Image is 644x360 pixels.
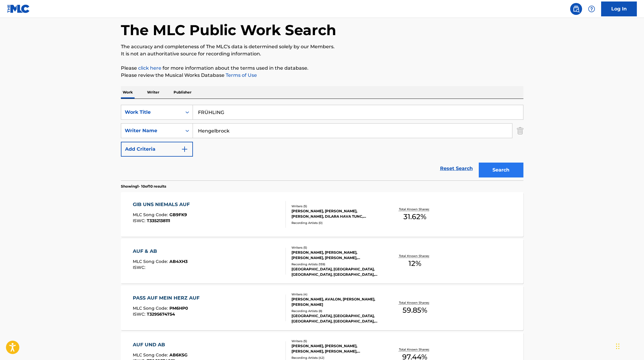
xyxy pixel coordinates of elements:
div: [PERSON_NAME], [PERSON_NAME], [PERSON_NAME], DILARA HAVA TUNC, [PERSON_NAME] [291,208,381,219]
p: Total Known Shares: [399,207,431,211]
div: Writers ( 5 ) [291,245,381,250]
h1: The MLC Public Work Search [121,21,336,39]
img: search [573,5,580,13]
a: Public Search [570,3,582,15]
span: ISWC : [133,265,147,270]
p: Total Known Shares: [399,300,431,305]
span: MLC Song Code : [133,306,169,311]
div: Recording Artists ( 42 ) [291,356,381,360]
div: Writer Name [125,127,178,134]
img: Delete Criterion [517,123,523,138]
div: Recording Artists ( 0 ) [291,221,381,225]
p: Please for more information about the terms used in the database. [121,65,523,72]
p: Publisher [172,86,193,99]
a: AUF & ABMLC Song Code:AB4XH3ISWC:Writers (5)[PERSON_NAME], [PERSON_NAME], [PERSON_NAME], [PERSON_... [121,239,523,283]
div: [PERSON_NAME], [PERSON_NAME], [PERSON_NAME], [PERSON_NAME], [PERSON_NAME] [291,250,381,261]
div: [GEOGRAPHIC_DATA], [GEOGRAPHIC_DATA], [GEOGRAPHIC_DATA], [GEOGRAPHIC_DATA], [GEOGRAPHIC_DATA] [291,313,381,324]
span: MLC Song Code : [133,212,169,217]
div: [PERSON_NAME], [PERSON_NAME], [PERSON_NAME], [PERSON_NAME], [PERSON_NAME] [291,343,381,354]
img: 9d2ae6d4665cec9f34b9.svg [181,146,188,153]
div: Work Title [125,109,178,116]
div: Writers ( 5 ) [291,339,381,343]
a: Log In [601,1,637,16]
span: AB6KSG [169,352,188,358]
a: click here [138,65,161,71]
button: Search [479,163,523,177]
div: GIB UNS NIEMALS AUF [133,201,193,208]
div: [GEOGRAPHIC_DATA], [GEOGRAPHIC_DATA], [GEOGRAPHIC_DATA], [GEOGRAPHIC_DATA], [GEOGRAPHIC_DATA] [291,267,381,277]
div: AUF UND AB [133,341,188,348]
p: Total Known Shares: [399,347,431,352]
div: Writers ( 4 ) [291,292,381,297]
p: Total Known Shares: [399,254,431,258]
span: 59.85 % [403,305,427,316]
p: Work [121,86,135,99]
a: GIB UNS NIEMALS AUFMLC Song Code:GB9FK9ISWC:T3352138111Writers (5)[PERSON_NAME], [PERSON_NAME], [... [121,192,523,237]
img: MLC Logo [7,4,30,13]
div: Recording Artists ( 8 ) [291,309,381,313]
a: Reset Search [437,162,476,175]
div: AUF & AB [133,248,188,255]
span: T3352138111 [147,218,170,223]
p: Writer [145,86,161,99]
span: T3295674754 [147,311,175,317]
span: GB9FK9 [169,212,187,217]
div: Recording Artists ( 159 ) [291,262,381,267]
span: AB4XH3 [169,259,188,264]
span: ISWC : [133,311,147,317]
a: PASS AUF MEIN HERZ AUFMLC Song Code:PM6HP0ISWC:T3295674754Writers (4)[PERSON_NAME], AVALON, [PERS... [121,286,523,330]
div: PASS AUF MEIN HERZ AUF [133,294,202,302]
div: [PERSON_NAME], AVALON, [PERSON_NAME], [PERSON_NAME] [291,297,381,307]
img: help [588,5,595,13]
span: 31.62 % [403,211,426,222]
span: PM6HP0 [169,306,188,311]
div: Drag [616,337,620,355]
p: Showing 1 - 10 of 10 results [121,184,166,189]
span: 12 % [408,258,421,269]
div: Help [586,3,598,15]
form: Search Form [121,105,523,180]
p: It is not an authoritative source for recording information. [121,50,523,57]
iframe: Chat Widget [614,331,644,360]
span: ISWC : [133,218,147,223]
span: MLC Song Code : [133,259,169,264]
button: Add Criteria [121,142,193,157]
span: MLC Song Code : [133,352,169,358]
a: Terms of Use [224,72,257,78]
div: Writers ( 5 ) [291,204,381,208]
p: The accuracy and completeness of The MLC's data is determined solely by our Members. [121,43,523,50]
p: Please review the Musical Works Database [121,72,523,79]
